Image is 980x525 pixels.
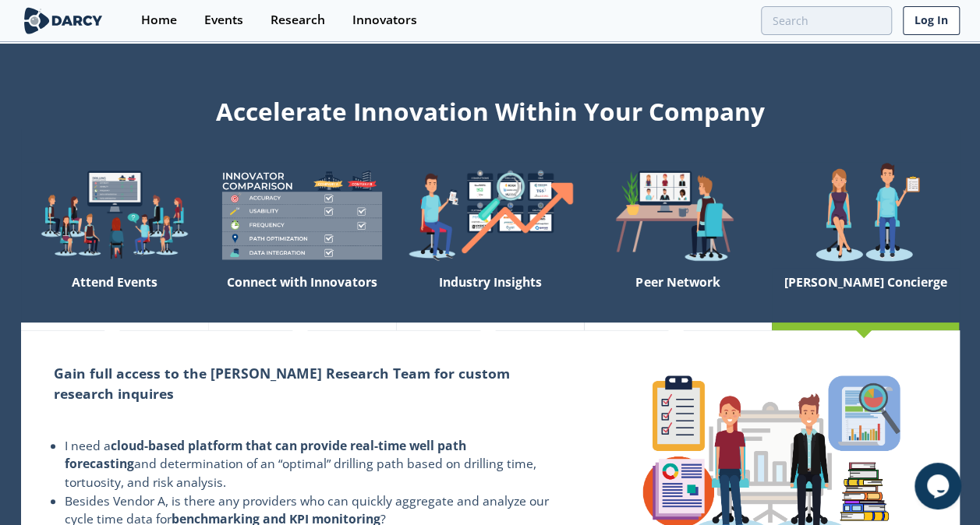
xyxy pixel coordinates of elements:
[584,268,772,322] div: Peer Network
[396,268,584,322] div: Industry Insights
[761,6,892,35] input: Advanced Search
[21,268,209,322] div: Attend Events
[396,162,584,267] img: welcome-find-a12191a34a96034fcac36f4ff4d37733.png
[352,14,417,26] div: Innovators
[772,268,960,322] div: [PERSON_NAME] Concierge
[772,162,960,267] img: welcome-concierge-wide-20dccca83e9cbdbb601deee24fb8df72.png
[21,162,209,267] img: welcome-explore-560578ff38cea7c86bcfe544b5e45342.png
[271,14,325,26] div: Research
[204,14,243,26] div: Events
[54,363,551,404] h2: Gain full access to the [PERSON_NAME] Research Team for custom research inquires
[141,14,177,26] div: Home
[208,162,396,267] img: welcome-compare-1b687586299da8f117b7ac84fd957760.png
[65,437,551,492] li: I need a and determination of an “optimal” drilling path based on drilling time, tortuosity, and ...
[915,463,964,509] iframe: chat widget
[21,7,106,34] img: logo-wide.svg
[208,268,396,322] div: Connect with Innovators
[65,437,466,473] strong: cloud-based platform that can provide real-time well path forecasting
[584,162,772,267] img: welcome-attend-b816887fc24c32c29d1763c6e0ddb6e6.png
[903,6,960,35] a: Log In
[21,87,960,129] div: Accelerate Innovation Within Your Company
